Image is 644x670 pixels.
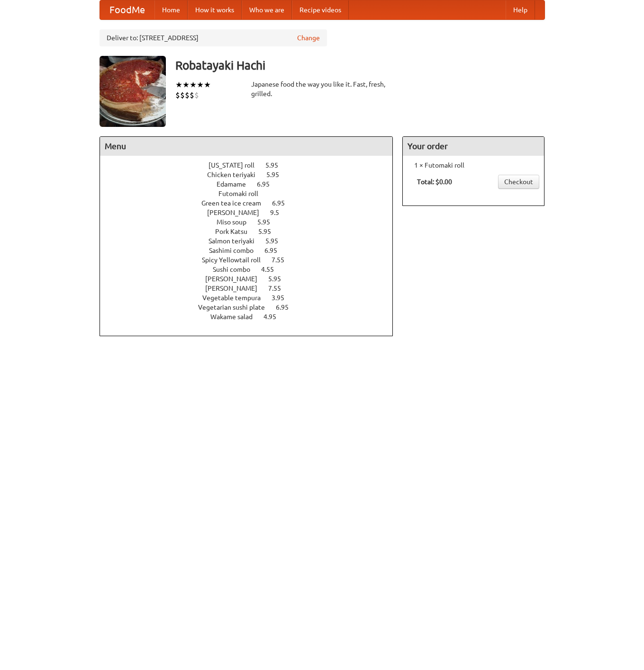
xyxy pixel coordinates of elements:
[209,247,263,254] span: Sashimi combo
[210,313,262,321] span: Wakame salad
[204,80,211,90] li: ★
[188,0,242,19] a: How it works
[403,137,544,156] h4: Your order
[218,190,285,197] a: Futomaki roll
[202,294,270,302] span: Vegetable tempura
[272,294,294,302] span: 3.95
[261,266,283,273] span: 4.55
[182,80,190,90] li: ★
[100,29,327,46] div: Deliver to: [STREET_ADDRESS]
[207,209,297,216] a: [PERSON_NAME] 9.5
[175,56,545,75] h3: Robatayaki Hachi
[190,80,197,90] li: ★
[154,0,188,19] a: Home
[210,313,294,321] a: Wakame salad 4.95
[218,190,268,197] span: Futomaki roll
[209,237,296,245] a: Salmon teriyaki 5.95
[207,171,265,179] span: Chicken teriyaki
[209,161,264,169] span: [US_STATE] roll
[215,228,289,235] a: Pork Katsu 5.95
[408,161,539,170] li: 1 × Futomaki roll
[213,266,291,273] a: Sushi combo 4.55
[242,0,292,19] a: Who we are
[100,56,166,127] img: angular.jpg
[265,237,288,245] span: 5.95
[185,90,190,100] li: $
[202,256,270,264] span: Spicy Yellowtail roll
[257,218,280,226] span: 5.95
[264,247,287,254] span: 6.95
[257,180,279,188] span: 6.95
[270,209,289,216] span: 9.5
[263,313,286,321] span: 4.95
[209,247,295,254] a: Sashimi combo 6.95
[272,199,294,207] span: 6.95
[198,304,274,311] span: Vegetarian sushi plate
[197,80,204,90] li: ★
[100,137,393,156] h4: Menu
[498,175,539,189] a: Checkout
[213,266,260,273] span: Sushi combo
[506,0,535,19] a: Help
[272,256,294,264] span: 7.55
[205,285,299,292] a: [PERSON_NAME] 7.55
[198,304,306,311] a: Vegetarian sushi plate 6.95
[205,275,299,283] a: [PERSON_NAME] 5.95
[194,90,199,100] li: $
[292,0,349,19] a: Recipe videos
[205,285,267,292] span: [PERSON_NAME]
[258,228,281,235] span: 5.95
[205,275,267,283] span: [PERSON_NAME]
[100,0,154,19] a: FoodMe
[202,256,302,264] a: Spicy Yellowtail roll 7.55
[175,80,182,90] li: ★
[297,33,320,43] a: Change
[180,90,185,100] li: $
[201,199,302,207] a: Green tea ice cream 6.95
[190,90,194,100] li: $
[276,304,298,311] span: 6.95
[209,161,296,169] a: [US_STATE] roll 5.95
[201,199,271,207] span: Green tea ice cream
[268,285,290,292] span: 7.55
[217,218,256,226] span: Miso soup
[217,218,288,226] a: Miso soup 5.95
[207,209,269,216] span: [PERSON_NAME]
[215,228,257,235] span: Pork Katsu
[265,161,288,169] span: 5.95
[266,171,289,179] span: 5.95
[207,171,297,179] a: Chicken teriyaki 5.95
[217,180,287,188] a: Edamame 6.95
[268,275,290,283] span: 5.95
[175,90,180,100] li: $
[251,80,393,98] div: Japanese food the way you like it. Fast, fresh, grilled.
[209,237,264,245] span: Salmon teriyaki
[417,178,452,186] b: Total: $0.00
[217,180,255,188] span: Edamame
[202,294,302,302] a: Vegetable tempura 3.95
